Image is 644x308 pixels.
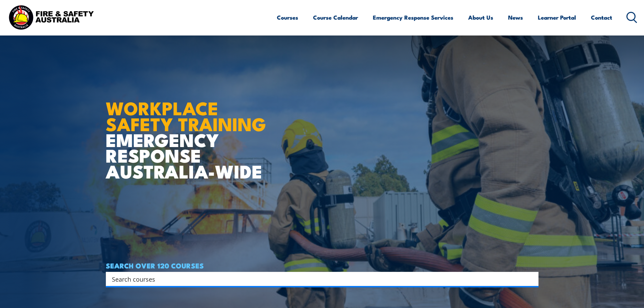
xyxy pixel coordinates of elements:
strong: WORKPLACE SAFETY TRAINING [106,93,266,137]
a: About Us [468,8,493,26]
a: Learner Portal [538,8,576,26]
a: News [508,8,523,26]
h1: EMERGENCY RESPONSE AUSTRALIA-WIDE [106,83,271,179]
a: Course Calendar [313,8,358,26]
input: Search input [112,274,524,284]
h4: SEARCH OVER 120 COURSES [106,262,539,269]
a: Emergency Response Services [373,8,453,26]
form: Search form [113,274,525,284]
button: Search magnifier button [527,274,536,284]
a: Contact [591,8,612,26]
a: Courses [277,8,298,26]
